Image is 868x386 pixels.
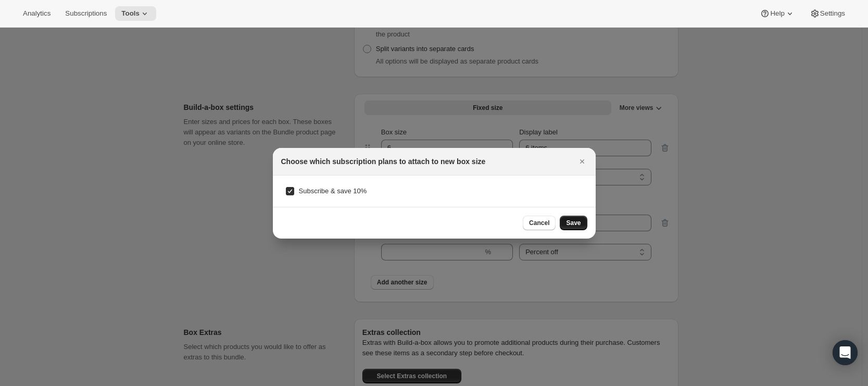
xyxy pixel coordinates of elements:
[753,6,801,21] button: Help
[803,6,851,21] button: Settings
[121,9,140,18] span: Tools
[59,6,113,21] button: Subscriptions
[833,340,858,365] div: Open Intercom Messenger
[770,9,784,18] span: Help
[529,219,549,227] span: Cancel
[23,9,51,18] span: Analytics
[575,154,589,169] button: Close
[523,216,556,230] button: Cancel
[281,156,486,167] h2: Choose which subscription plans to attach to new box size
[560,216,587,230] button: Save
[115,6,156,21] button: Tools
[299,187,367,195] span: Subscribe & save 10%
[65,9,107,18] span: Subscriptions
[820,9,845,18] span: Settings
[566,219,581,227] span: Save
[17,6,57,21] button: Analytics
